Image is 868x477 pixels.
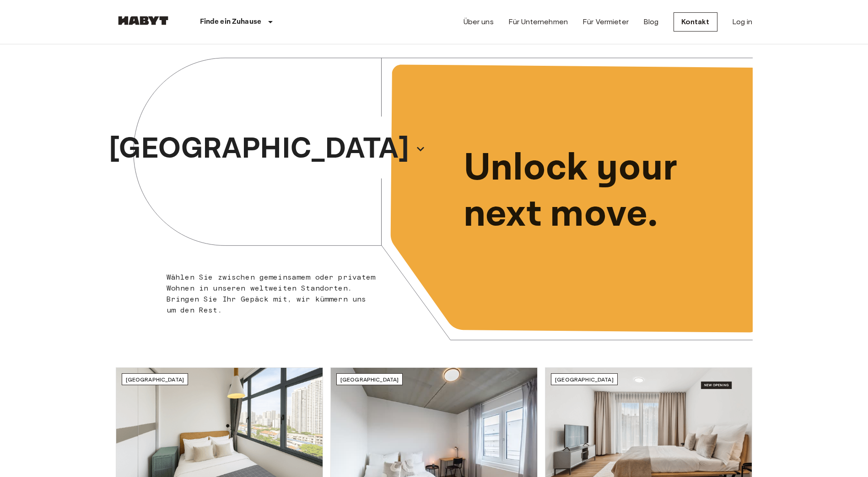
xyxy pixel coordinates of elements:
p: Wählen Sie zwischen gemeinsamem oder privatem Wohnen in unseren weltweiten Standorten. Bringen Si... [167,272,377,316]
a: Für Unternehmen [508,16,568,27]
span: [GEOGRAPHIC_DATA] [555,376,614,383]
p: [GEOGRAPHIC_DATA] [109,127,409,171]
p: Finde ein Zuhause [200,16,262,27]
a: Kontakt [674,12,717,32]
img: Habyt [116,16,171,25]
p: Unlock your next move. [464,145,738,238]
a: Für Vermieter [582,16,629,27]
button: [GEOGRAPHIC_DATA] [105,124,429,174]
a: Blog [643,16,659,27]
span: [GEOGRAPHIC_DATA] [340,376,399,383]
span: [GEOGRAPHIC_DATA] [126,376,184,383]
a: Log in [732,16,753,27]
a: Über uns [464,16,494,27]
